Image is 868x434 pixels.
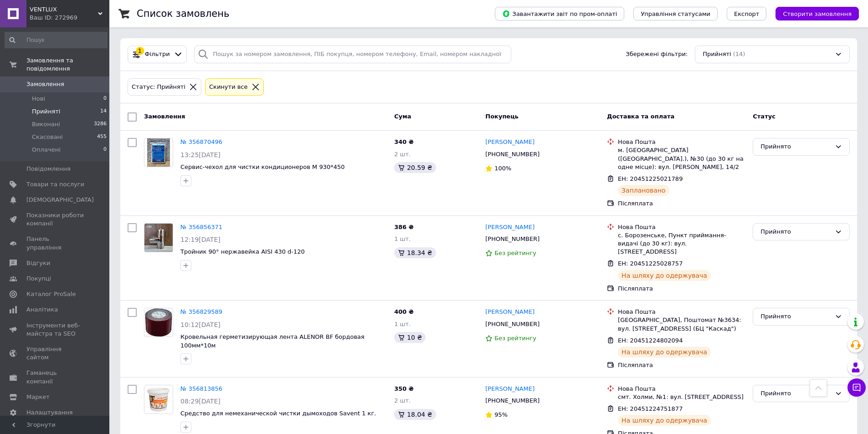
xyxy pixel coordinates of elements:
[618,138,745,146] div: Нова Пошта
[26,180,84,189] span: Товари та послуги
[494,250,536,256] span: Без рейтингу
[32,107,60,116] span: Прийняті
[641,10,710,17] span: Управління статусами
[26,408,73,417] span: Налаштування
[703,50,731,59] span: Прийняті
[394,235,411,242] span: 1 шт.
[633,7,718,20] button: Управління статусами
[618,308,745,316] div: Нова Пошта
[734,10,760,17] span: Експорт
[618,285,745,293] div: Післяплата
[618,231,745,256] div: с. Борозенське, Пункт приймання-видачі (до 30 кг): вул. [STREET_ADDRESS]
[618,260,683,267] span: ЕН: 20451225028757
[495,7,624,20] button: Завантажити звіт по пром-оплаті
[180,410,376,417] span: Средство для немеханической чистки дымоходов Savent 1 кг.
[766,10,859,17] a: Створити замовлення
[618,393,745,401] div: смт. Холми, №1: вул. [STREET_ADDRESS]
[180,398,221,405] span: 08:29[DATE]
[618,347,711,357] div: На шляху до одержувача
[180,248,305,255] a: Тройник 90° нержавейка AISI 430 d-120
[94,120,107,128] span: 3286
[485,223,534,232] a: [PERSON_NAME]
[760,142,831,152] div: Прийнято
[485,397,539,404] span: [PHONE_NUMBER]
[494,411,508,418] span: 95%
[626,50,688,59] span: Збережені фільтри:
[394,332,426,343] div: 10 ₴
[494,165,511,172] span: 100%
[618,337,683,344] span: ЕН: 20451224802094
[32,146,61,154] span: Оплачені
[144,113,185,120] span: Замовлення
[394,151,411,158] span: 2 шт.
[26,235,84,251] span: Панель управління
[26,259,50,267] span: Відгуки
[394,321,411,327] span: 1 шт.
[26,80,64,88] span: Замовлення
[32,133,63,141] span: Скасовані
[727,7,767,20] button: Експорт
[618,405,683,412] span: ЕН: 20451224751877
[485,151,539,158] span: [PHONE_NUMBER]
[100,107,107,116] span: 14
[32,120,60,128] span: Виконані
[607,113,674,120] span: Доставка та оплата
[144,224,172,252] img: Фото товару
[485,113,519,120] span: Покупець
[26,165,71,173] span: Повідомлення
[485,138,534,147] a: [PERSON_NAME]
[144,308,173,337] a: Фото товару
[502,10,617,18] span: Завантажити звіт по пром-оплаті
[147,138,169,167] img: Фото товару
[783,10,852,17] span: Створити замовлення
[103,95,107,103] span: 0
[753,113,776,120] span: Статус
[26,369,84,385] span: Гаманець компанії
[394,162,436,173] div: 20.59 ₴
[26,275,51,283] span: Покупці
[26,290,76,298] span: Каталог ProSale
[485,385,534,393] a: [PERSON_NAME]
[103,146,107,154] span: 0
[144,385,173,414] img: Фото товару
[618,146,745,171] div: м. [GEOGRAPHIC_DATA] ([GEOGRAPHIC_DATA].), №30 (до 30 кг на одне місце): вул. [PERSON_NAME], 14/2
[194,46,511,63] input: Пошук за номером замовлення, ПІБ покупця, номером телефону, Email, номером накладної
[494,335,536,342] span: Без рейтингу
[137,8,229,19] h1: Список замовлень
[180,308,222,315] a: № 356829589
[30,5,98,14] span: VENTLUX
[207,82,250,92] div: Cкинути все
[760,312,831,322] div: Прийнято
[180,333,365,349] a: Кровельная герметизирующая лента ALENOR BF бордовая 100мм*10м
[180,321,221,328] span: 10:12[DATE]
[26,196,94,204] span: [DEMOGRAPHIC_DATA]
[30,14,109,22] div: Ваш ID: 272969
[32,95,45,103] span: Нові
[180,163,345,170] a: Сервис-чехол для чистки кондиционеров М 930*450
[144,308,173,337] img: Фото товару
[180,138,222,145] a: № 356870496
[618,199,745,208] div: Післяплата
[394,308,414,315] span: 400 ₴
[97,133,107,141] span: 455
[733,51,745,57] span: (14)
[180,385,222,392] a: № 356813856
[180,151,221,158] span: 13:25[DATE]
[394,138,414,145] span: 340 ₴
[485,321,539,327] span: [PHONE_NUMBER]
[618,270,711,281] div: На шляху до одержувача
[130,82,187,92] div: Статус: Прийняті
[144,223,173,252] a: Фото товару
[180,236,221,243] span: 12:19[DATE]
[618,223,745,231] div: Нова Пошта
[26,322,84,338] span: Інструменти веб-майстра та SEO
[618,361,745,369] div: Післяплата
[26,345,84,362] span: Управління сайтом
[485,235,539,242] span: [PHONE_NUMBER]
[394,224,414,230] span: 386 ₴
[760,227,831,237] div: Прийнято
[394,113,411,120] span: Cума
[618,185,669,196] div: Заплановано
